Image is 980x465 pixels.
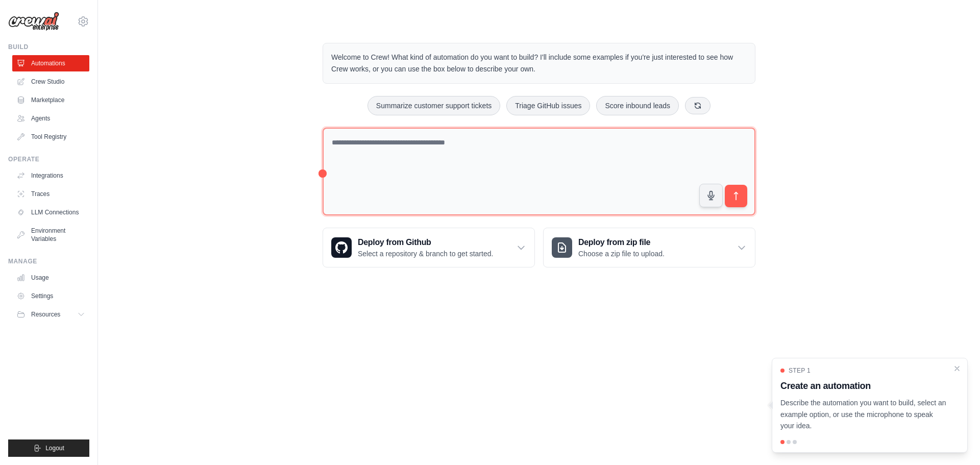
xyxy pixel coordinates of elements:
a: Marketplace [12,92,89,108]
a: Settings [12,288,89,304]
a: Traces [12,186,89,202]
img: Logo [8,12,59,31]
div: Widget de chat [929,416,980,465]
p: Choose a zip file to upload. [578,249,665,259]
a: Automations [12,55,89,71]
button: Close walkthrough [953,364,961,373]
a: Crew Studio [12,74,89,90]
span: Step 1 [789,366,811,375]
iframe: Chat Widget [929,416,980,465]
span: Resources [31,310,60,319]
a: Usage [12,270,89,286]
a: Environment Variables [12,223,89,247]
button: Summarize customer support tickets [367,96,500,115]
a: Tool Registry [12,129,89,145]
button: Resources [12,306,89,323]
button: Logout [8,439,89,457]
h3: Deploy from Github [358,236,493,249]
div: Build [8,43,89,51]
p: Describe the automation you want to build, select an example option, or use the microphone to spe... [780,397,947,432]
div: Manage [8,257,89,265]
a: Integrations [12,167,89,184]
a: Agents [12,110,89,127]
a: LLM Connections [12,204,89,221]
button: Triage GitHub issues [506,96,590,115]
button: Score inbound leads [596,96,679,115]
span: Logout [45,444,64,452]
h3: Create an automation [780,379,947,393]
p: Welcome to Crew! What kind of automation do you want to build? I'll include some examples if you'... [331,52,747,75]
p: Select a repository & branch to get started. [358,249,493,259]
h3: Deploy from zip file [578,236,665,249]
div: Operate [8,155,89,163]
